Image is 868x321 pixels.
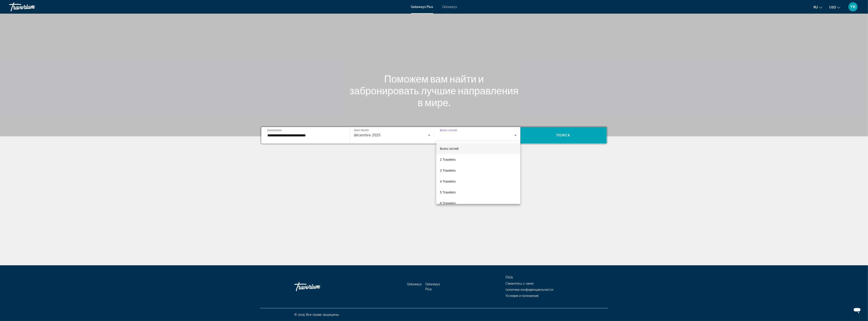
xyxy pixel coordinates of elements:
span: Всего гостей [440,147,459,150]
span: 2 Travelers [440,157,456,162]
span: 6 Travelers [440,201,456,206]
span: 3 Travelers [440,168,456,173]
iframe: Bouton de lancement de la fenêtre de messagerie [850,303,864,317]
span: 4 Travelers [440,179,456,184]
span: 5 Travelers [440,190,456,195]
